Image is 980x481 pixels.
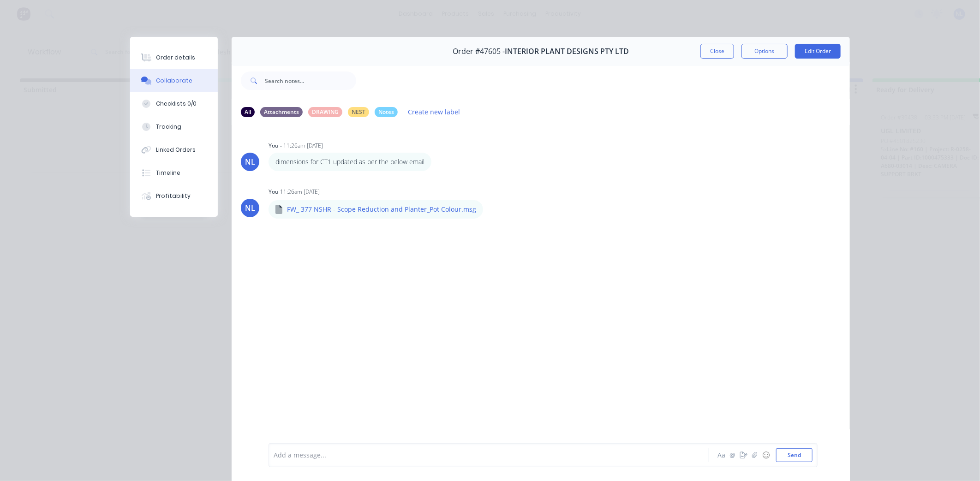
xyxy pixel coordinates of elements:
div: - 11:26am [DATE] [280,142,323,150]
div: You [269,188,278,196]
button: Edit Order [795,44,841,59]
button: Checklists 0/0 [130,92,218,115]
button: Tracking [130,115,218,138]
p: dimensions for CT1 updated as per the below email [275,157,424,166]
button: Create new label [403,106,465,118]
div: Collaborate [156,77,192,85]
button: Send [776,448,813,462]
p: FW_ 377 NSHR - Scope Reduction and Planter_Pot Colour.msg [287,205,476,214]
div: NEST [348,107,369,117]
span: INTERIOR PLANT DESIGNS PTY LTD [505,47,629,56]
div: All [241,107,255,117]
button: Timeline [130,161,218,184]
div: NL [245,156,255,167]
div: DRAWING [308,107,342,117]
button: ☺ [760,450,771,461]
button: Linked Orders [130,138,218,161]
div: Checklists 0/0 [156,100,197,108]
button: Order details [130,46,218,69]
div: You [269,142,278,150]
div: Attachments [260,107,303,117]
div: Linked Orders [156,146,196,154]
div: Order details [156,53,195,62]
button: Profitability [130,184,218,208]
button: Aa [716,450,727,461]
button: Close [700,44,734,59]
div: Profitability [156,192,191,200]
button: Options [741,44,788,59]
div: 11:26am [DATE] [280,188,320,196]
div: NL [245,202,255,214]
div: Tracking [156,123,181,131]
span: Order #47605 - [453,47,505,56]
input: Search notes... [265,71,356,90]
div: Timeline [156,169,180,177]
button: Collaborate [130,69,218,92]
button: @ [727,450,738,461]
div: Notes [375,107,398,117]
